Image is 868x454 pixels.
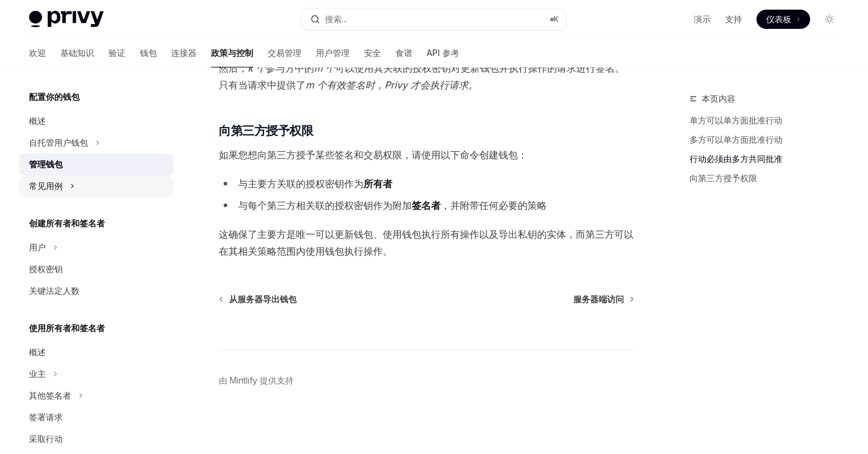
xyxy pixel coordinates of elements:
[219,149,527,161] font: 如果您想向第三方授予某些签名和交易权限，请使用以下命令创建钱包：
[238,178,363,190] font: 与主要方关联的授权密钥作为
[219,62,248,74] font: 然后，
[550,14,553,23] font: ⌘
[29,390,71,400] font: 其他签名者
[316,48,350,58] font: 用户管理
[19,110,174,132] a: 概述
[694,14,711,24] font: 演示
[690,134,782,145] font: 多方可以单方面批准行动
[690,173,757,183] font: 向第三方授予权限
[19,428,174,450] a: 采取行动
[29,285,80,296] font: 关键法定人数
[211,39,253,67] a: 政策与控制
[108,39,125,67] a: 验证
[60,39,94,67] a: 基础知识
[316,39,350,67] a: 用户管理
[140,39,157,67] a: 钱包
[29,347,46,357] font: 概述
[248,62,266,74] font: k 个
[29,242,46,252] font: 用户
[171,48,197,58] font: 连接器
[325,14,347,24] font: 搜索...
[140,48,157,58] font: 钱包
[756,10,810,29] a: 仪表板
[573,293,633,305] a: 服务器端访问
[573,294,624,304] font: 服务器端访问
[395,48,412,58] font: 食谱
[19,406,174,428] a: 签署请求
[219,375,294,387] a: 由 Mintlify 提供支持
[314,62,335,74] font: m 个
[268,39,301,67] a: 交易管理
[690,169,849,188] a: 向第三方授予权限
[19,341,174,363] a: 概述
[690,154,782,164] font: 行动必须由多方共同批准
[29,39,46,67] a: 欢迎
[395,39,412,67] a: 食谱
[820,10,839,29] button: 切换暗模式
[694,13,711,25] a: 演示
[690,115,782,125] font: 单方可以单方面批准行动
[219,375,294,385] font: 由 Mintlify 提供支持
[364,39,381,67] a: 安全
[229,294,297,304] font: 从服务器导出钱包
[29,159,63,169] font: 管理钱包
[248,79,306,91] font: 请求中提供了
[766,14,791,24] font: 仪表板
[29,323,105,333] font: 使用所有者和签名者
[219,228,634,257] font: 这确保了主要方是唯一可以更新钱包、使用钱包执行所有操作以及导出私钥的实体，而第三方可以在其相关策略范围内使用钱包执行操作。
[725,14,742,24] font: 支持
[29,434,63,444] font: 采取行动
[725,13,742,25] a: 支持
[363,178,392,190] font: 所有者
[427,48,459,58] font: API 参考
[29,116,46,126] font: 概述
[220,293,297,305] a: 从服务器导出钱包
[19,280,174,302] a: 关键法定人数
[29,48,46,58] font: 欢迎
[29,11,104,28] img: 灯光标志
[690,149,849,169] a: 行动必须由多方共同批准
[219,123,313,138] font: 向第三方授予权限
[108,48,125,58] font: 验证
[29,412,63,422] font: 签署请求
[211,48,253,58] font: 政策与控制
[29,137,88,148] font: 自托管用户钱包
[412,199,441,211] font: 签名者
[29,368,46,379] font: 业主
[238,199,412,211] font: 与每个第三方相关联的授权密钥作为附加
[29,181,63,191] font: 常见用例
[171,39,197,67] a: 连接器
[268,48,301,58] font: 交易管理
[427,39,459,67] a: API 参考
[19,258,174,280] a: 授权密钥
[690,130,849,149] a: 多方可以单方面批准行动
[29,264,63,274] font: 授权密钥
[364,48,381,58] font: 安全
[441,199,547,211] font: ，并附带任何必要的策略
[690,111,849,130] a: 单方可以单方面批准行动
[302,8,565,30] button: 搜索...⌘K
[553,14,559,23] font: K
[702,93,735,104] font: 本页内容
[19,154,174,175] a: 管理钱包
[29,92,80,102] font: 配置你的钱包
[60,48,94,58] font: 基础知识
[266,62,314,74] font: 参与方中的
[29,218,105,228] font: 创建所有者和签名者
[306,79,478,91] font: m 个有效签名时，Privy 才会执行请求。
